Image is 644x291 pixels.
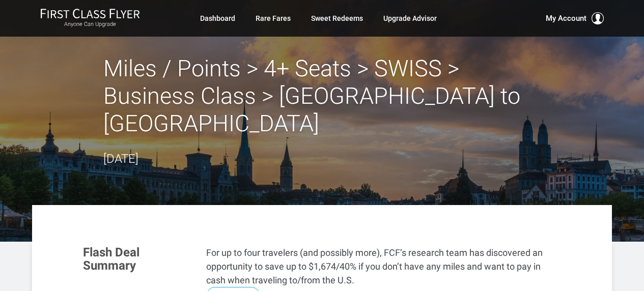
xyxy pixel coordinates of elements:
[40,8,140,28] a: First Class FlyerAnyone Can Upgrade
[103,55,541,137] h2: Miles / Points > 4+ Seats > SWISS > Business Class > [GEOGRAPHIC_DATA] to [GEOGRAPHIC_DATA]
[40,8,140,19] img: First Class Flyer
[256,9,291,27] a: Rare Fares
[383,9,437,27] a: Upgrade Advisor
[206,246,561,287] p: For up to four travelers (and possibly more), FCF’s research team has discovered an opportunity t...
[546,12,586,24] span: My Account
[200,9,235,27] a: Dashboard
[103,152,138,166] time: [DATE]
[83,246,191,273] h3: Flash Deal Summary
[546,12,604,24] button: My Account
[311,9,363,27] a: Sweet Redeems
[40,21,140,28] small: Anyone Can Upgrade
